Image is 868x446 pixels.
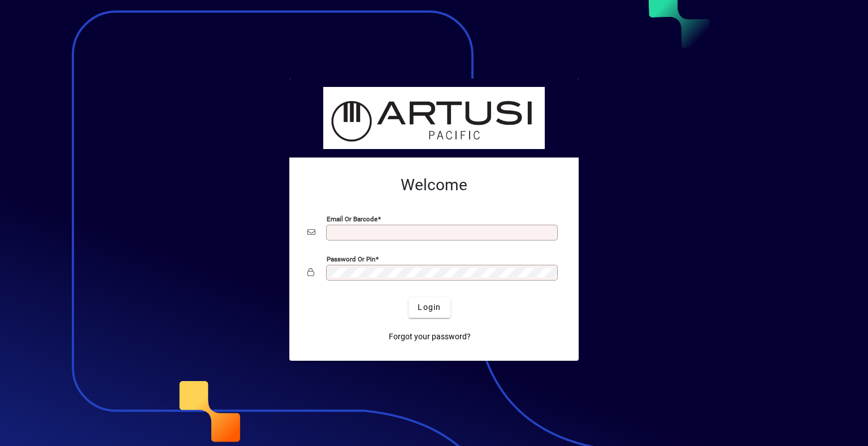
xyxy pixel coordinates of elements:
span: Forgot your password? [389,331,471,343]
h2: Welcome [307,176,561,195]
mat-label: Password or Pin [327,255,375,263]
span: Login [418,301,441,313]
button: Login [409,298,450,318]
mat-label: Email or Barcode [327,215,377,222]
a: Forgot your password? [384,327,475,347]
